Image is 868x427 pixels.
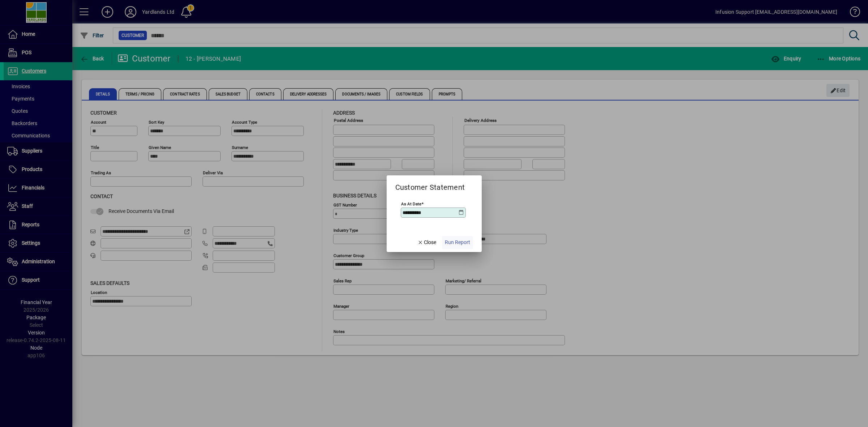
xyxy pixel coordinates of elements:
span: Close [417,239,436,246]
mat-label: As at Date [401,201,421,206]
button: Run Report [442,236,473,249]
h2: Customer Statement [387,175,474,193]
button: Close [414,236,439,249]
span: Run Report [445,239,470,246]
